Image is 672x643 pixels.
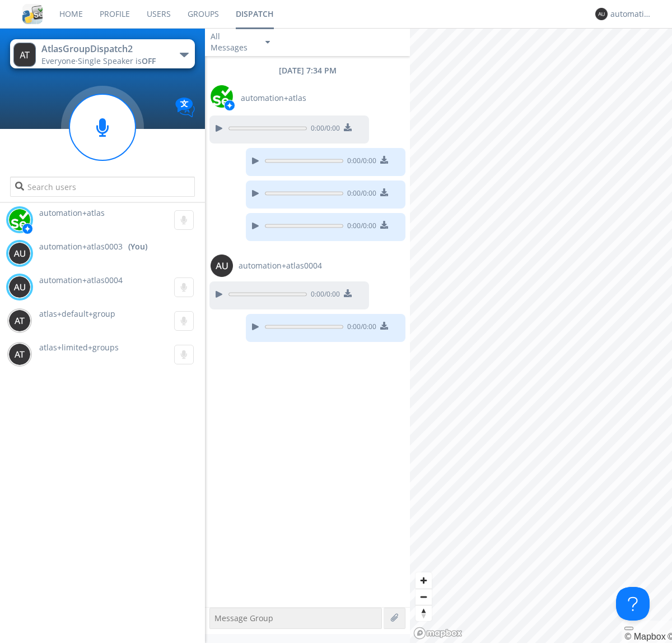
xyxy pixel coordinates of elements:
span: atlas+limited+groups [39,342,119,353]
img: download media button [380,221,388,229]
span: OFF [142,55,156,66]
span: Reset bearing to north [416,605,432,621]
span: automation+atlas0004 [39,275,123,285]
span: 0:00 / 0:00 [343,188,376,201]
div: All Messages [211,31,255,53]
div: automation+atlas0003 [610,8,652,20]
span: atlas+default+group [39,308,115,319]
button: Reset bearing to north [416,605,432,621]
img: 373638.png [8,242,31,265]
img: download media button [344,123,352,131]
span: 0:00 / 0:00 [307,289,340,302]
span: automation+atlas [39,207,105,218]
div: (You) [128,241,147,252]
div: [DATE] 7:34 PM [205,65,410,76]
span: 0:00 / 0:00 [343,221,376,233]
img: 373638.png [8,276,31,298]
iframe: Toggle Customer Support [616,587,650,621]
div: AtlasGroupDispatch2 [41,43,167,55]
img: download media button [380,188,388,196]
a: Mapbox logo [413,627,463,640]
img: d2d01cd9b4174d08988066c6d424eccd [211,85,233,108]
img: 373638.png [8,343,31,366]
span: automation+atlas0003 [39,241,123,252]
button: Zoom in [416,572,432,589]
span: 0:00 / 0:00 [343,156,376,168]
span: automation+atlas0004 [239,260,322,271]
span: Zoom out [416,589,432,605]
button: Zoom out [416,589,432,605]
span: automation+atlas [241,92,306,104]
button: AtlasGroupDispatch2Everyone·Single Speaker isOFF [10,39,194,68]
img: download media button [380,156,388,164]
img: cddb5a64eb264b2086981ab96f4c1ba7 [22,4,43,24]
img: download media button [344,289,352,297]
img: 373638.png [13,43,36,67]
img: caret-down-sm.svg [265,41,270,44]
span: Single Speaker is [78,55,156,66]
img: 373638.png [211,255,233,277]
input: Search users [10,177,194,197]
img: download media button [380,322,388,330]
span: 0:00 / 0:00 [343,322,376,334]
img: 373638.png [595,8,608,20]
a: Mapbox [624,632,665,641]
span: 0:00 / 0:00 [307,123,340,136]
img: Translation enabled [175,98,195,117]
button: Toggle attribution [624,627,633,630]
div: Everyone · [41,55,167,67]
img: d2d01cd9b4174d08988066c6d424eccd [8,209,31,231]
img: 373638.png [8,309,31,332]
